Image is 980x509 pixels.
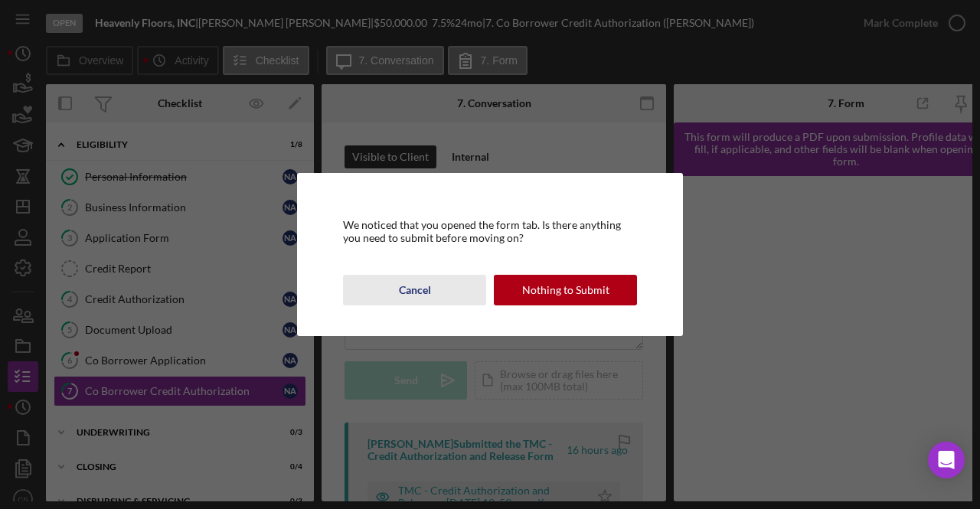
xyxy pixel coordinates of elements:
[343,219,637,243] div: We noticed that you opened the form tab. Is there anything you need to submit before moving on?
[928,442,965,478] div: Open Intercom Messenger
[494,275,637,305] button: Nothing to Submit
[343,275,486,305] button: Cancel
[522,275,609,305] div: Nothing to Submit
[399,275,431,305] div: Cancel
